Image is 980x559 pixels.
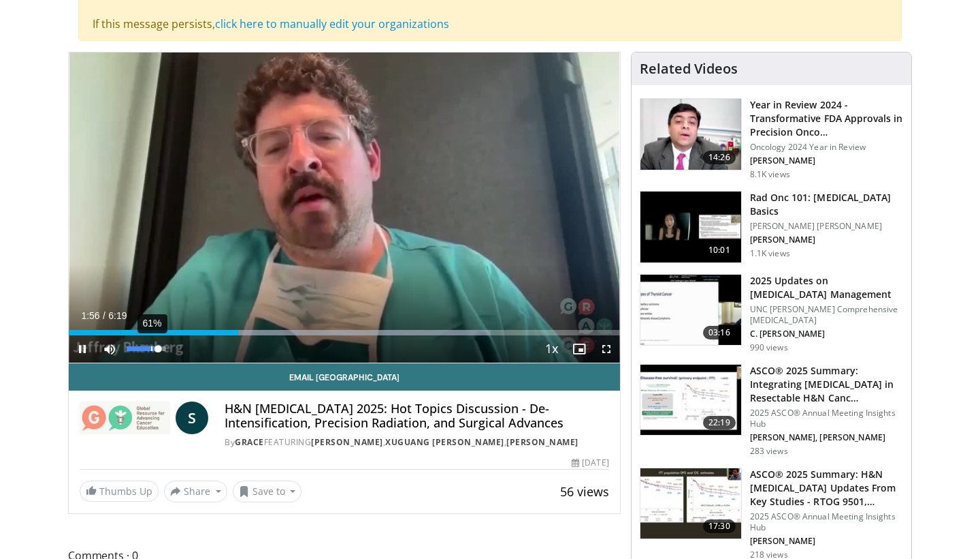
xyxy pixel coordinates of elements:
[311,436,383,448] a: [PERSON_NAME]
[703,326,736,339] span: 03:16
[640,98,903,180] a: 14:26 Year in Review 2024 - Transformative FDA Approvals in Precision Onco… Oncology 2024 Year in...
[593,335,620,363] button: Fullscreen
[233,481,302,502] button: Save to
[640,99,741,170] img: 22cacae0-80e8-46c7-b946-25cff5e656fa.150x105_q85_crop-smart_upscale.jpg
[750,432,903,443] p: [PERSON_NAME], [PERSON_NAME]
[640,275,741,346] img: 59b31657-0fdf-4eb4-bc2c-b76a859f8026.150x105_q85_crop-smart_upscale.jpg
[69,335,96,363] button: Pause
[164,481,227,502] button: Share
[235,436,264,448] a: GRACE
[750,468,903,509] h3: ASCO® 2025 Summary: H&N [MEDICAL_DATA] Updates From Key Studies - RTOG 9501,…
[750,142,903,153] p: Oncology 2024 Year in Review
[750,408,903,429] p: 2025 ASCO® Annual Meeting Insights Hub
[750,536,903,547] p: [PERSON_NAME]
[215,16,449,31] a: click here to manually edit your organizations
[640,191,903,263] a: 10:01 Rad Onc 101: [MEDICAL_DATA] Basics [PERSON_NAME] [PERSON_NAME] [PERSON_NAME] 1.1K views
[103,310,105,321] span: /
[750,329,903,339] p: C. [PERSON_NAME]
[703,519,736,533] span: 17:30
[750,169,790,180] p: 8.1K views
[750,342,788,353] p: 990 views
[69,363,620,391] a: Email [GEOGRAPHIC_DATA]
[750,364,903,405] h3: ASCO® 2025 Summary: Integrating [MEDICAL_DATA] in Resectable H&N Canc…
[703,151,736,164] span: 14:26
[640,192,741,262] img: aee802ce-c4cb-403d-b093-d98594b3404c.150x105_q85_crop-smart_upscale.jpg
[506,436,578,448] a: [PERSON_NAME]
[80,481,159,502] a: Thumbs Up
[750,235,903,245] p: [PERSON_NAME]
[703,243,736,257] span: 10:01
[640,365,741,436] img: 6b668687-9898-4518-9951-025704d4bc20.150x105_q85_crop-smart_upscale.jpg
[750,304,903,326] p: UNC [PERSON_NAME] Comprehensive [MEDICAL_DATA]
[750,511,903,533] p: 2025 ASCO® Annual Meeting Insights Hub
[640,468,741,539] img: 7252e7b3-1b57-45cd-9037-c1da77b224bc.150x105_q85_crop-smart_upscale.jpg
[750,446,788,457] p: 283 views
[176,402,208,434] a: S
[640,274,903,353] a: 03:16 2025 Updates on [MEDICAL_DATA] Management UNC [PERSON_NAME] Comprehensive [MEDICAL_DATA] C....
[96,335,123,363] button: Mute
[80,402,170,434] img: GRACE
[703,416,736,429] span: 22:19
[750,191,903,218] h3: Rad Onc 101: [MEDICAL_DATA] Basics
[108,310,127,321] span: 6:19
[127,346,165,351] div: Volume Level
[750,248,790,259] p: 1.1K views
[750,274,903,301] h3: 2025 Updates on [MEDICAL_DATA] Management
[69,330,620,335] div: Progress Bar
[385,436,504,448] a: Xuguang [PERSON_NAME]
[750,98,903,139] h3: Year in Review 2024 - Transformative FDA Approvals in Precision Onco…
[225,436,608,449] div: By FEATURING , ,
[81,310,99,321] span: 1:56
[538,335,566,363] button: Playback Rate
[566,335,593,363] button: Enable picture-in-picture mode
[640,61,738,77] h4: Related Videos
[750,221,903,232] p: [PERSON_NAME] [PERSON_NAME]
[640,364,903,457] a: 22:19 ASCO® 2025 Summary: Integrating [MEDICAL_DATA] in Resectable H&N Canc… 2025 ASCO® Annual Me...
[572,457,608,469] div: [DATE]
[560,483,609,500] span: 56 views
[69,52,620,363] video-js: Video Player
[750,155,903,166] p: [PERSON_NAME]
[225,402,608,431] h4: H&N [MEDICAL_DATA] 2025: Hot Topics Discussion - De-Intensification, Precision Radiation, and Sur...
